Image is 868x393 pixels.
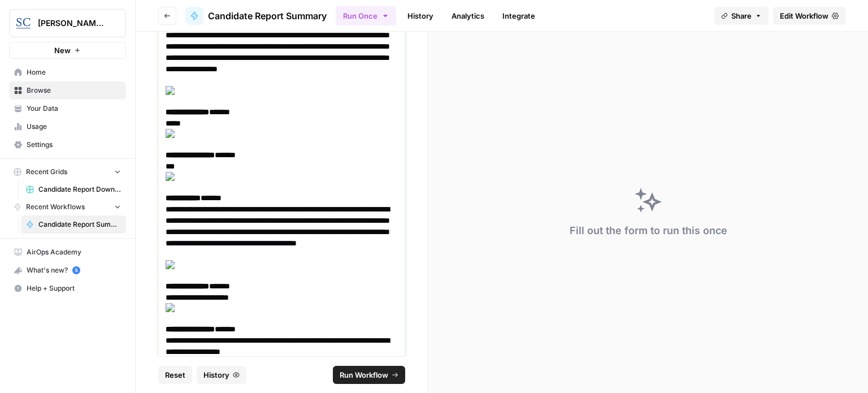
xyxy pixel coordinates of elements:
img: clip_image081.gif [166,86,390,95]
a: 5 [72,266,80,274]
span: Recent Grids [26,167,67,177]
span: Usage [27,122,121,132]
a: Your Data [9,100,126,118]
button: Recent Workflows [9,198,126,215]
span: Candidate Report Summary [208,9,327,23]
a: Browse [9,81,126,100]
button: Reset [158,366,192,384]
img: Stanton Chase LA Logo [13,13,33,33]
button: Run Once [336,6,396,25]
img: clip_image082.gif [166,303,390,312]
a: Settings [9,136,126,154]
span: Your Data [27,103,121,114]
span: Recent Workflows [26,202,85,212]
a: Usage [9,118,126,136]
span: Browse [27,85,121,96]
button: History [197,366,246,384]
a: Edit Workflow [773,7,845,25]
text: 5 [75,267,77,273]
a: AirOps Academy [9,243,126,261]
button: Recent Grids [9,163,126,180]
span: Run Workflow [340,369,388,381]
span: Help + Support [27,283,121,293]
button: New [9,42,126,59]
a: History [401,7,440,25]
a: Candidate Report Summary [21,215,126,234]
span: Settings [27,140,121,150]
div: What's new? [10,262,125,279]
span: Edit Workflow [780,10,828,21]
button: Share [714,7,769,25]
span: Share [731,10,752,21]
span: Candidate Report Download Sheet [38,184,121,195]
span: New [54,45,71,56]
img: clip_image081.gif [166,260,390,269]
span: Home [27,67,121,77]
span: Reset [165,369,185,381]
button: Run Workflow [333,366,405,384]
button: What's new? 5 [9,261,126,279]
button: Help + Support [9,279,126,297]
div: Fill out the form to run this once [570,223,727,239]
a: Candidate Report Download Sheet [21,180,126,198]
span: Candidate Report Summary [38,219,121,230]
img: clip_image080.gif [166,172,390,181]
span: AirOps Academy [27,247,121,257]
a: Integrate [496,7,542,25]
a: Analytics [445,7,491,25]
a: Candidate Report Summary [185,7,327,25]
span: History [203,369,229,381]
span: [PERSON_NAME] LA [38,18,106,29]
img: clip_image082.gif [166,129,390,138]
button: Workspace: Stanton Chase LA [9,9,126,37]
a: Home [9,63,126,81]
